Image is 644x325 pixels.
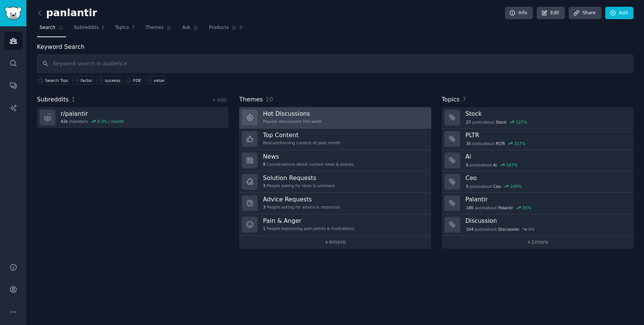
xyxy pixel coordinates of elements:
[96,76,122,85] a: suceess
[125,76,143,85] a: FDE
[498,205,513,210] span: Palantir
[442,193,633,214] a: Palantir186postsaboutPalantir35%
[263,174,335,182] h3: Solution Requests
[263,226,266,231] span: 1
[516,119,527,125] div: 327 %
[5,7,22,20] img: GummySearch logo
[465,217,628,225] h3: Discussion
[498,227,519,232] span: Discussion
[465,226,536,233] div: post s about
[239,150,431,171] a: News8Conversations about current news & events
[465,183,522,190] div: post s about
[442,236,633,249] a: +1more
[263,217,354,225] h3: Pain & Anger
[133,78,141,83] div: FDE
[239,128,431,150] a: Top ContentBest-performing content of past month
[465,204,532,211] div: post s about
[37,95,69,104] span: Subreddits
[442,128,633,150] a: PLTR35postsaboutPLTR317%
[115,24,129,31] span: Topics
[206,22,245,37] a: Products0
[442,150,633,171] a: Ai6postsaboutAi107%
[466,227,473,232] span: 104
[263,131,340,139] h3: Top Content
[212,97,226,103] a: + Add
[465,174,628,182] h3: Ceo
[105,78,121,83] div: suceess
[132,24,135,31] span: 7
[569,7,601,20] a: Share
[263,226,354,231] div: People expressing pain points & frustrations
[466,119,471,125] span: 27
[61,119,68,124] span: 42k
[180,22,201,37] a: Ask
[239,193,431,214] a: Advice Requests3People asking for advice & resources
[72,96,75,103] span: 1
[263,183,335,188] div: People asking for tools & solutions
[182,24,191,31] span: Ask
[74,24,99,31] span: Subreddits
[154,78,165,83] div: value
[101,24,105,31] span: 1
[505,7,533,20] a: Info
[506,162,517,168] div: 107 %
[466,205,473,210] span: 186
[37,54,633,73] input: Keyword search in audience
[263,162,354,167] div: Conversations about current news & events
[466,184,469,189] span: 5
[45,78,68,83] span: Search Tips
[442,214,633,236] a: Discussion104postsaboutDiscussion0%
[465,140,526,147] div: post s about
[263,110,322,118] h3: Hot Discussions
[239,107,431,128] a: Hot DiscussionsPopular discussions this week
[442,107,633,128] a: Stock27postsaboutStock327%
[465,195,628,203] h3: Palantir
[37,107,229,128] a: r/palantir42kmembers0.3% / month
[145,76,166,85] a: value
[40,24,55,31] span: Search
[496,141,505,146] span: PLTR
[263,140,340,145] div: Best-performing content of past month
[143,22,174,37] a: Themes
[61,119,124,124] div: members
[510,184,521,189] div: 100 %
[239,171,431,193] a: Solution Requests3People asking for tools & solutions
[112,22,137,37] a: Topics7
[442,171,633,193] a: Ceo5postsaboutCeo100%
[496,119,507,125] span: Stock
[97,119,124,124] div: 0.3 % / month
[240,24,243,31] span: 0
[493,162,497,168] span: Ai
[605,7,633,20] a: Add
[37,7,97,19] h2: panlantir
[493,184,501,189] span: Ceo
[239,214,431,236] a: Pain & Anger1People expressing pain points & frustrations
[465,110,628,118] h3: Stock
[442,95,460,104] span: Topics
[514,141,525,146] div: 317 %
[72,76,94,85] a: factor
[263,119,322,124] div: Popular discussions this week
[263,204,266,210] span: 3
[263,153,354,160] h3: News
[263,162,266,167] span: 8
[145,24,164,31] span: Themes
[465,153,628,160] h3: Ai
[71,22,107,37] a: Subreddits1
[466,162,469,168] span: 6
[263,204,340,210] div: People asking for advice & resources
[37,22,66,37] a: Search
[239,95,263,104] span: Themes
[522,205,531,210] div: 35 %
[465,119,528,125] div: post s about
[239,236,431,249] a: +4more
[37,76,70,85] button: Search Tips
[209,24,229,31] span: Products
[263,183,266,188] span: 3
[466,141,471,146] span: 35
[528,227,535,232] div: 0 %
[465,131,628,139] h3: PLTR
[266,96,273,103] span: 10
[462,96,466,103] span: 7
[61,110,124,118] h3: r/ palantir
